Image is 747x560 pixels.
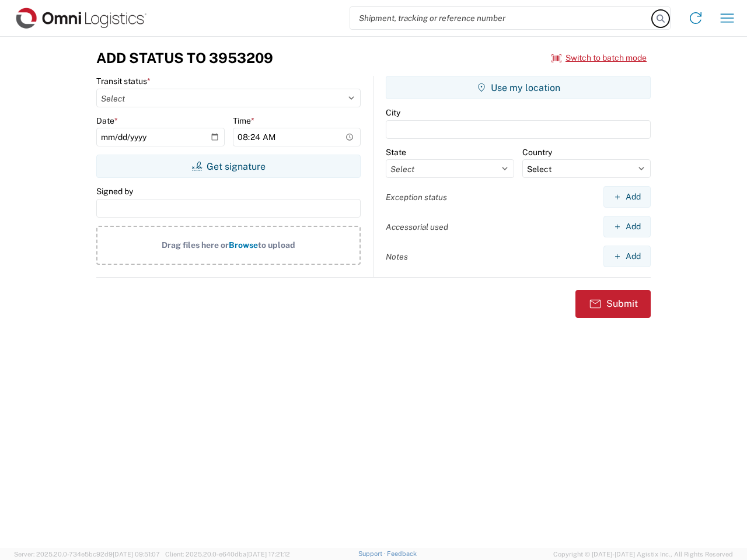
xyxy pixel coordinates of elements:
[96,116,118,126] label: Date
[229,240,258,250] span: Browse
[258,240,295,250] span: to upload
[386,107,400,118] label: City
[603,216,651,237] button: Add
[386,147,406,157] label: State
[386,76,651,99] button: Use my location
[165,551,290,558] span: Client: 2025.20.0-e640dba
[246,551,290,558] span: [DATE] 17:21:12
[603,186,651,208] button: Add
[96,76,151,86] label: Transit status
[553,549,733,559] span: Copyright © [DATE]-[DATE] Agistix Inc., All Rights Reserved
[350,7,652,29] input: Shipment, tracking or reference number
[603,246,651,267] button: Add
[551,48,647,68] button: Switch to batch mode
[386,192,447,202] label: Exception status
[113,551,160,558] span: [DATE] 09:51:07
[96,155,361,178] button: Get signature
[575,290,651,318] button: Submit
[233,116,254,126] label: Time
[162,240,229,250] span: Drag files here or
[522,147,552,157] label: Country
[387,550,417,557] a: Feedback
[96,186,133,197] label: Signed by
[386,222,448,232] label: Accessorial used
[386,251,408,262] label: Notes
[96,50,273,66] h3: Add Status to 3953209
[14,551,160,558] span: Server: 2025.20.0-734e5bc92d9
[358,550,388,557] a: Support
